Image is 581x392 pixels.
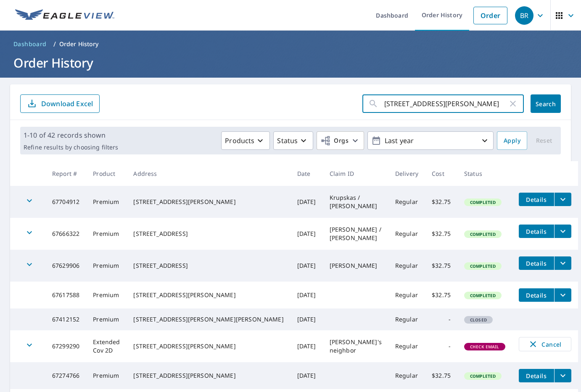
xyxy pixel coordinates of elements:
p: Last year [381,133,480,148]
td: 67666322 [45,218,86,250]
td: $32.75 [425,250,457,282]
span: Orgs [320,136,349,146]
div: [STREET_ADDRESS][PERSON_NAME] [133,198,283,206]
td: 67704912 [45,186,86,218]
th: Claim ID [323,161,388,186]
td: [DATE] [290,250,323,282]
span: Details [524,227,549,235]
button: filesDropdownBtn-67629906 [554,256,571,270]
td: Regular [388,362,425,389]
th: Cost [425,161,457,186]
td: 67412152 [45,308,86,330]
td: 67617588 [45,282,86,308]
button: Search [531,94,561,113]
td: Regular [388,330,425,362]
td: Premium [86,282,127,308]
td: [PERSON_NAME]'s neighbor [323,330,388,362]
td: 67299290 [45,330,86,362]
td: - [425,308,457,330]
a: Dashboard [10,37,50,51]
th: Delivery [388,161,425,186]
td: $32.75 [425,186,457,218]
input: Address, Report #, Claim ID, etc. [384,92,508,115]
nav: breadcrumb [10,37,571,51]
span: Check Email [465,344,504,350]
span: Details [524,291,549,299]
td: Krupskas / [PERSON_NAME] [323,186,388,218]
button: filesDropdownBtn-67274766 [554,369,571,382]
td: [DATE] [290,218,323,250]
button: Cancel [519,337,571,351]
h1: Order History [10,54,571,71]
button: filesDropdownBtn-67666322 [554,225,571,238]
td: [DATE] [290,308,323,330]
p: Download Excel [41,99,93,108]
td: 67274766 [45,362,86,389]
span: Details [524,259,549,267]
li: / [53,39,56,49]
button: Last year [367,131,494,150]
td: - [425,330,457,362]
span: Completed [465,199,501,205]
span: Cancel [528,339,563,349]
button: Products [221,131,270,150]
p: Refine results by choosing filters [24,144,118,151]
button: filesDropdownBtn-67617588 [554,288,571,302]
td: Premium [86,362,127,389]
button: detailsBtn-67629906 [519,256,554,270]
td: Premium [86,308,127,330]
div: [STREET_ADDRESS] [133,230,283,238]
td: 67629906 [45,250,86,282]
div: [STREET_ADDRESS][PERSON_NAME] [133,291,283,299]
td: $32.75 [425,282,457,308]
button: Orgs [317,131,364,150]
button: Download Excel [20,94,100,113]
th: Date [290,161,323,186]
div: [STREET_ADDRESS][PERSON_NAME] [133,342,283,350]
th: Status [457,161,512,186]
span: Completed [465,263,501,269]
span: Details [524,196,549,204]
td: Premium [86,250,127,282]
span: Details [524,372,549,380]
th: Product [86,161,127,186]
td: [PERSON_NAME] [323,250,388,282]
span: Apply [504,136,520,146]
td: Regular [388,308,425,330]
td: Premium [86,218,127,250]
span: Completed [465,373,501,379]
td: [DATE] [290,362,323,389]
img: EV Logo [15,9,114,22]
button: filesDropdownBtn-67704912 [554,193,571,206]
button: Status [273,131,313,150]
p: Order History [59,40,99,48]
p: Status [277,136,298,146]
th: Report # [45,161,86,186]
td: Premium [86,186,127,218]
button: detailsBtn-67274766 [519,369,554,382]
td: Regular [388,218,425,250]
button: detailsBtn-67704912 [519,193,554,206]
p: Products [225,136,254,146]
td: Regular [388,186,425,218]
div: BR [515,6,533,25]
td: $32.75 [425,362,457,389]
div: [STREET_ADDRESS] [133,261,283,270]
span: Closed [465,317,492,323]
p: 1-10 of 42 records shown [24,130,118,140]
td: [DATE] [290,330,323,362]
span: Completed [465,231,501,237]
th: Address [127,161,290,186]
td: [DATE] [290,186,323,218]
button: Apply [497,131,527,150]
td: $32.75 [425,218,457,250]
a: Order [473,7,507,24]
td: Regular [388,282,425,308]
span: Search [537,100,554,108]
button: detailsBtn-67617588 [519,288,554,302]
div: [STREET_ADDRESS][PERSON_NAME][PERSON_NAME] [133,315,283,324]
td: Regular [388,250,425,282]
span: Dashboard [13,40,47,48]
td: [PERSON_NAME] / [PERSON_NAME] [323,218,388,250]
td: Extended Cov 2D [86,330,127,362]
